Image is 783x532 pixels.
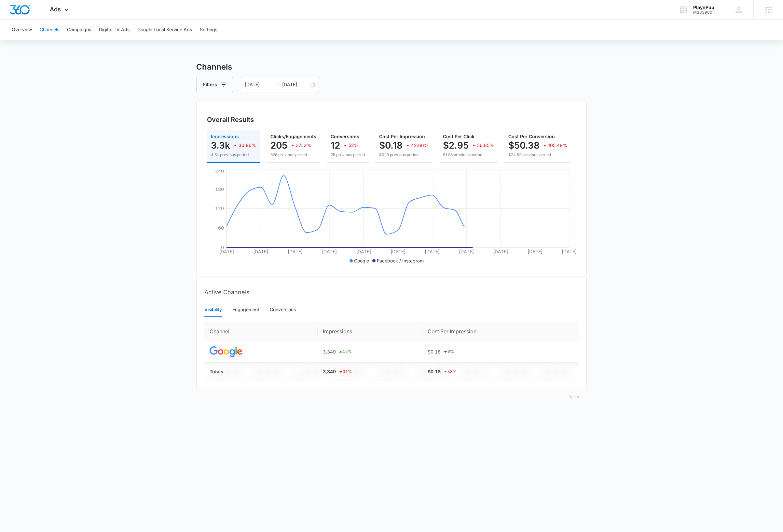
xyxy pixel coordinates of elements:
[331,140,340,151] p: 12
[211,152,256,158] p: 4.8k previous period
[204,283,579,302] div: Active Channels
[270,140,287,151] p: 205
[211,134,239,139] span: Impressions
[218,225,224,231] tspan: 60
[211,140,230,151] p: 3.3k
[196,77,233,92] button: Filters
[428,348,573,356] div: $0.18
[693,5,714,10] div: account name
[204,363,318,381] td: Totals
[422,322,579,341] th: Cost Per Impression
[270,306,296,313] div: Conversions
[443,348,454,356] div: 6 %
[428,368,573,376] div: $0.18
[562,249,577,254] tspan: [DATE]
[528,249,543,254] tspan: [DATE]
[282,81,309,88] input: End date
[443,134,474,139] span: Cost Per Click
[196,61,587,73] h3: Channels
[215,168,224,174] tspan: 240
[379,134,425,139] span: Cost Per Impression
[562,389,587,405] button: Spend
[693,10,714,15] div: account id
[67,20,91,40] button: Campaigns
[270,134,316,139] span: Clicks/Engagements
[459,249,474,254] tspan: [DATE]
[99,20,130,40] button: Digital TV Ads
[331,134,359,139] span: Conversions
[377,257,424,264] p: Facebook / Instagram
[318,322,422,341] th: Impressions
[379,152,429,158] p: $0.13 previous period
[253,249,268,254] tspan: [DATE]
[508,152,567,158] p: $24.52 previous period
[349,143,359,148] p: 52%
[356,249,371,254] tspan: [DATE]
[443,152,494,158] p: $1.88 previous period
[548,143,567,148] p: 105.48%
[354,257,369,264] p: Google
[323,368,417,376] div: 3,349
[508,140,540,151] p: $50.38
[270,152,316,158] p: 326 previous period
[379,140,403,151] p: $0.18
[245,81,272,88] input: Start date
[200,20,217,40] button: Settings
[50,6,61,13] span: Ads
[288,249,303,254] tspan: [DATE]
[239,143,256,148] p: 30.86%
[331,152,365,158] p: 25 previous period
[204,322,318,341] th: Channel
[12,20,32,40] button: Overview
[40,20,59,40] button: Channels
[477,143,494,148] p: 56.85%
[219,249,234,254] tspan: [DATE]
[221,245,224,250] tspan: 0
[508,134,555,139] span: Cost Per Conversion
[215,206,224,211] tspan: 120
[137,20,192,40] button: Google Local Service Ads
[232,306,259,313] div: Engagement
[425,249,440,254] tspan: [DATE]
[493,249,508,254] tspan: [DATE]
[274,82,280,87] span: to
[274,82,280,87] span: swap-right
[443,368,457,376] div: 43 %
[443,140,469,151] p: $2.95
[338,368,352,376] div: 31 %
[391,249,405,254] tspan: [DATE]
[322,249,337,254] tspan: [DATE]
[338,348,352,356] div: 15 %
[411,143,429,148] p: 42.66%
[323,348,417,356] div: 3,349
[210,346,242,357] img: GOOGLE_ADS
[204,306,222,313] div: Visibility
[207,115,254,125] h3: Overall Results
[215,186,224,192] tspan: 180
[296,143,311,148] p: 37.12%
